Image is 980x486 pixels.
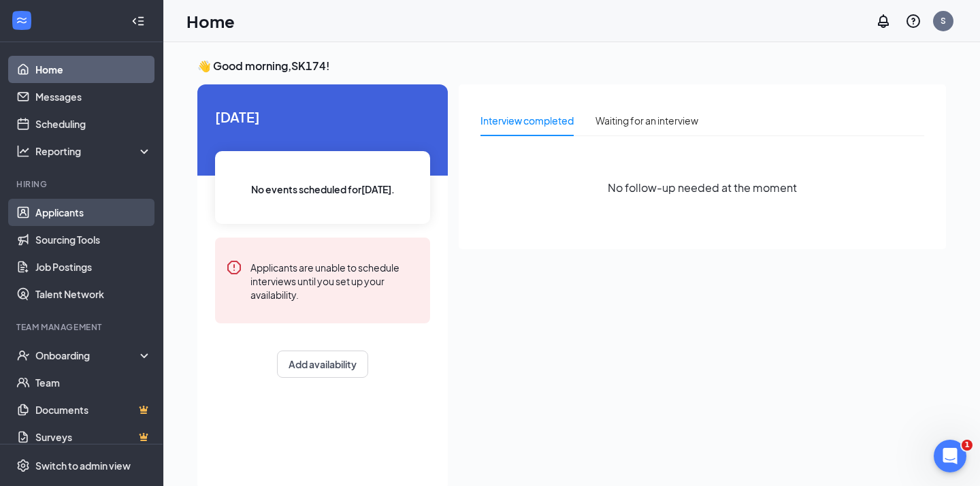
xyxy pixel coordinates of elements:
[35,280,152,308] a: Talent Network
[35,226,152,253] a: Sourcing Tools
[35,369,152,396] a: Team
[595,113,698,128] div: Waiting for an interview
[131,14,145,28] svg: Collapse
[226,259,242,276] svg: Error
[480,113,574,128] div: Interview completed
[186,10,235,33] h1: Home
[35,199,152,226] a: Applicants
[250,259,419,302] div: Applicants are unable to schedule interviews until you set up your availability.
[35,396,152,423] a: DocumentsCrown
[875,13,892,29] svg: Notifications
[35,459,131,472] div: Switch to admin view
[16,144,30,158] svg: Analysis
[934,440,966,472] iframe: Intercom live chat
[35,423,152,451] a: SurveysCrown
[197,59,946,74] h3: 👋 Good morning, SK174 !
[16,349,30,362] svg: UserCheck
[35,144,152,158] div: Reporting
[15,14,29,27] svg: WorkstreamLogo
[251,182,395,197] span: No events scheduled for [DATE] .
[277,351,368,378] button: Add availability
[35,83,152,110] a: Messages
[215,106,430,127] span: [DATE]
[941,15,946,27] div: S
[16,459,30,472] svg: Settings
[35,253,152,280] a: Job Postings
[608,179,797,196] span: No follow-up needed at the moment
[35,110,152,137] a: Scheduling
[16,178,149,190] div: Hiring
[962,440,973,451] span: 1
[35,349,140,362] div: Onboarding
[905,13,921,29] svg: QuestionInfo
[16,321,149,333] div: Team Management
[35,56,152,83] a: Home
